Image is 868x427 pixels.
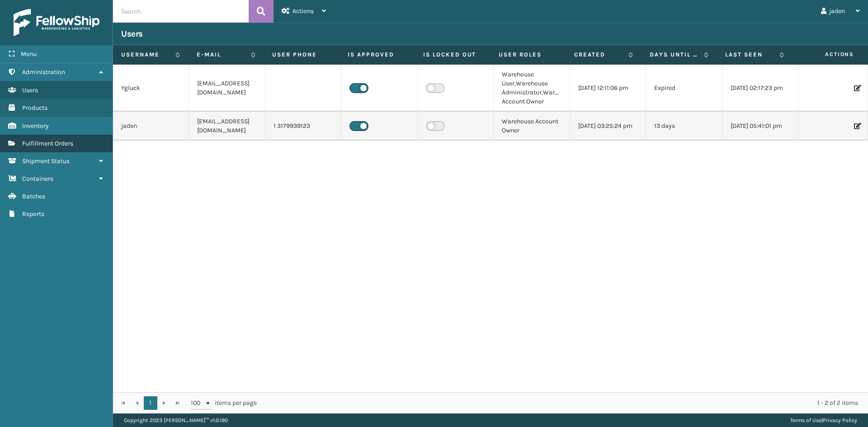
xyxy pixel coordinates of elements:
i: Edit [854,123,859,129]
span: Inventory [22,122,49,130]
h3: Users [121,28,143,39]
label: Created [574,51,624,59]
td: 13 days [646,112,722,141]
a: Terms of Use [790,417,821,423]
td: [DATE] 05:41:01 pm [722,112,798,141]
span: Products [22,104,47,112]
span: Containers [22,175,53,183]
span: Menu [21,50,37,58]
td: [EMAIL_ADDRESS][DOMAIN_NAME] [189,65,265,112]
span: Batches [22,192,45,200]
label: User Roles [499,51,557,59]
span: Reports [22,210,44,218]
label: User phone [272,51,331,59]
p: Copyright 2023 [PERSON_NAME]™ v 1.0.190 [124,413,228,427]
label: Username [121,51,171,59]
a: Privacy Policy [823,417,857,423]
td: 1 3179939123 [265,112,341,141]
span: Actions [292,7,314,15]
label: Is Approved [348,51,406,59]
a: 1 [144,396,157,410]
span: Shipment Status [22,157,70,165]
div: | [790,413,857,427]
td: [EMAIL_ADDRESS][DOMAIN_NAME] [189,112,265,141]
span: items per page [191,396,257,410]
td: jaden [113,112,189,141]
label: Days until password expires [650,51,699,59]
label: Is Locked Out [423,51,482,59]
label: Last Seen [725,51,775,59]
span: Actions [795,47,859,62]
span: 100 [191,399,204,408]
td: [DATE] 12:11:06 pm [570,65,646,112]
span: Fulfillment Orders [22,140,73,147]
span: Administration [22,68,65,76]
i: Edit [854,85,859,91]
span: Users [22,86,38,94]
td: Warehouse Account Owner [494,112,570,141]
td: Expired [646,65,722,112]
td: Warehouse User,Warehouse Administrator,Warehouse Account Owner [494,65,570,112]
label: E-mail [197,51,246,59]
td: Ygluck [113,65,189,112]
img: logo [14,9,99,36]
td: [DATE] 02:17:23 pm [722,65,798,112]
div: 1 - 2 of 2 items [269,399,858,408]
td: [DATE] 03:25:24 pm [570,112,646,141]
